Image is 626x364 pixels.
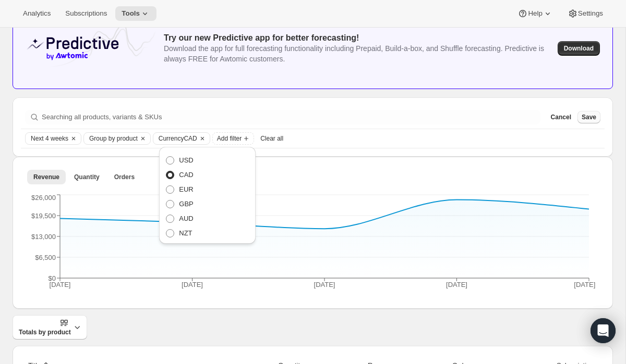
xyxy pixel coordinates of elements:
[23,9,51,18] span: Analytics
[551,113,571,121] span: Cancel
[74,173,100,181] span: Quantity
[260,134,283,143] span: Clear all
[21,188,605,300] div: Revenue
[528,9,542,18] span: Help
[212,132,254,145] button: Add filter
[115,6,156,21] button: Tools
[577,111,600,123] button: Save
[31,194,56,202] tspan: $26,000
[59,6,113,21] button: Subscriptions
[31,134,68,143] span: Next 4 weeks
[564,44,594,53] span: Download
[197,133,208,144] button: Clear
[35,254,56,261] tspan: $6,500
[511,6,559,21] button: Help
[179,200,193,208] span: GBP
[33,173,59,181] span: Revenue
[547,111,575,123] button: Cancel
[446,281,467,288] tspan: [DATE]
[591,318,616,343] div: Open Intercom Messenger
[42,110,540,124] input: Searching all products, variants & SKUs
[65,9,107,18] span: Subscriptions
[114,173,135,181] span: Orders
[31,233,56,241] tspan: $13,000
[159,134,197,143] span: Currency CAD
[578,9,603,18] span: Settings
[89,134,138,143] span: Group by product
[217,134,242,143] span: Add filter
[164,43,549,64] div: Download the app for full forecasting functionality including Prepaid, Build-a-box, and Shuffle f...
[17,6,57,21] button: Analytics
[164,33,359,42] span: Try our new Predictive app for better forecasting!
[314,281,335,288] tspan: [DATE]
[256,132,287,145] button: Clear all
[27,170,66,184] button: Revenue
[19,318,71,336] span: Totals by product
[179,215,193,222] span: AUD
[153,133,197,144] button: Currency ,CAD
[31,212,56,220] tspan: $19,500
[49,274,56,282] tspan: $0
[50,281,71,288] tspan: [DATE]
[574,281,595,288] tspan: [DATE]
[26,133,68,144] button: Next 4 weeks
[179,171,193,179] span: CAD
[122,9,140,18] span: Tools
[179,185,193,193] span: EUR
[84,133,138,144] button: Group by product
[68,133,79,144] button: Clear
[179,156,193,164] span: USD
[138,133,148,144] button: Clear
[582,113,596,121] span: Save
[13,315,87,340] button: Totals by product
[182,281,203,288] tspan: [DATE]
[558,41,600,56] button: Download
[179,229,192,237] span: NZT
[561,6,609,21] button: Settings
